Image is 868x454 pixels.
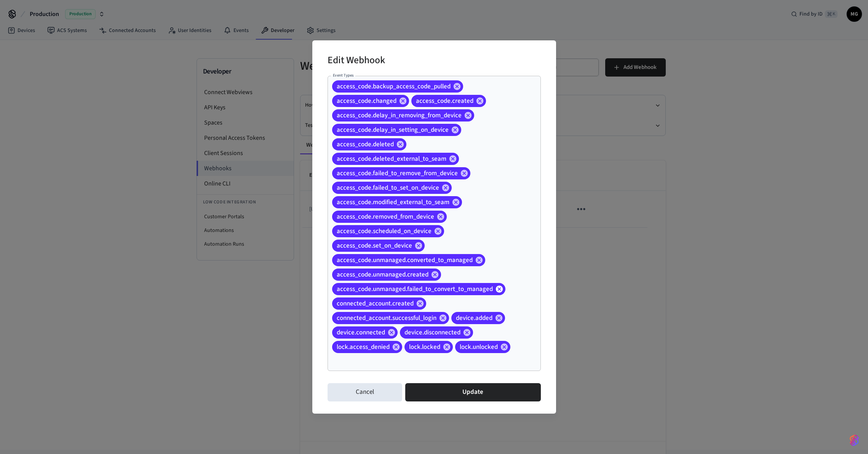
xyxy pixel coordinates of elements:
[332,314,441,322] span: connected_account.successful_login
[332,240,425,252] div: access_code.set_on_device
[328,50,385,73] h2: Edit Webhook
[332,283,505,295] div: access_code.unmanaged.failed_to_convert_to_managed
[332,167,470,179] div: access_code.failed_to_remove_from_device
[332,213,439,221] span: access_code.removed_from_device
[332,109,474,121] div: access_code.delay_in_removing_from_device
[404,343,445,351] span: lock.locked
[332,184,444,192] span: access_code.failed_to_set_on_device
[332,126,453,134] span: access_code.delay_in_setting_on_device
[411,97,478,105] span: access_code.created
[332,83,455,90] span: access_code.backup_access_code_pulled
[332,95,409,107] div: access_code.changed
[400,329,465,336] span: device.disconnected
[332,196,462,208] div: access_code.modified_external_to_seam
[328,383,403,401] button: Cancel
[332,169,462,177] span: access_code.failed_to_remove_from_device
[455,341,510,353] div: lock.unlocked
[332,271,433,278] span: access_code.unmanaged.created
[332,211,447,223] div: access_code.removed_from_device
[332,198,454,206] span: access_code.modified_external_to_seam
[332,300,418,307] span: connected_account.created
[411,95,486,107] div: access_code.created
[332,112,466,119] span: access_code.delay_in_removing_from_device
[332,341,402,353] div: lock.access_denied
[332,138,406,150] div: access_code.deleted
[332,141,398,148] span: access_code.deleted
[332,269,441,281] div: access_code.unmanaged.created
[455,343,502,351] span: lock.unlocked
[332,343,394,351] span: lock.access_denied
[332,227,436,235] span: access_code.scheduled_on_device
[332,312,449,324] div: connected_account.successful_login
[332,242,417,249] span: access_code.set_on_device
[332,80,463,93] div: access_code.backup_access_code_pulled
[333,72,354,78] label: Event Types
[332,285,497,293] span: access_code.unmanaged.failed_to_convert_to_managed
[451,312,505,324] div: device.added
[332,97,401,105] span: access_code.changed
[404,341,453,353] div: lock.locked
[332,153,459,165] div: access_code.deleted_external_to_seam
[332,297,426,310] div: connected_account.created
[332,256,477,264] span: access_code.unmanaged.converted_to_managed
[332,225,444,237] div: access_code.scheduled_on_device
[332,182,452,194] div: access_code.failed_to_set_on_device
[332,326,398,339] div: device.connected
[400,326,473,339] div: device.disconnected
[405,383,540,401] button: Update
[332,124,461,136] div: access_code.delay_in_setting_on_device
[850,434,859,446] img: SeamLogoGradient.69752ec5.svg
[451,314,497,322] span: device.added
[332,329,390,336] span: device.connected
[332,254,485,266] div: access_code.unmanaged.converted_to_managed
[332,155,451,163] span: access_code.deleted_external_to_seam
